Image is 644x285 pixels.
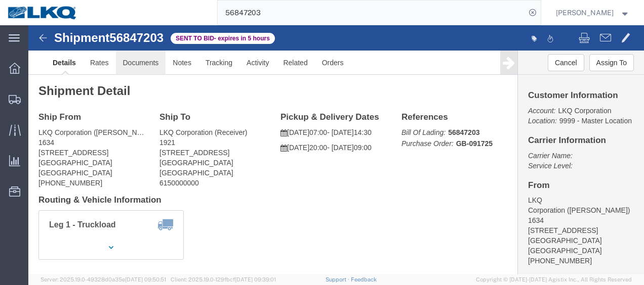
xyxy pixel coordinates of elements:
[28,25,644,274] iframe: FS Legacy Container
[555,7,630,19] button: [PERSON_NAME]
[41,276,166,282] span: Server: 2025.19.0-49328d0a35e
[476,275,632,284] span: Copyright © [DATE]-[DATE] Agistix Inc., All Rights Reserved
[556,7,614,18] span: Yolanda Coronel
[171,276,276,282] span: Client: 2025.19.0-129fbcf
[235,276,276,282] span: [DATE] 09:39:01
[7,5,78,20] img: logo
[351,276,377,282] a: Feedback
[125,276,166,282] span: [DATE] 09:50:51
[218,1,526,25] input: Search for shipment number, reference number
[326,276,351,282] a: Support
